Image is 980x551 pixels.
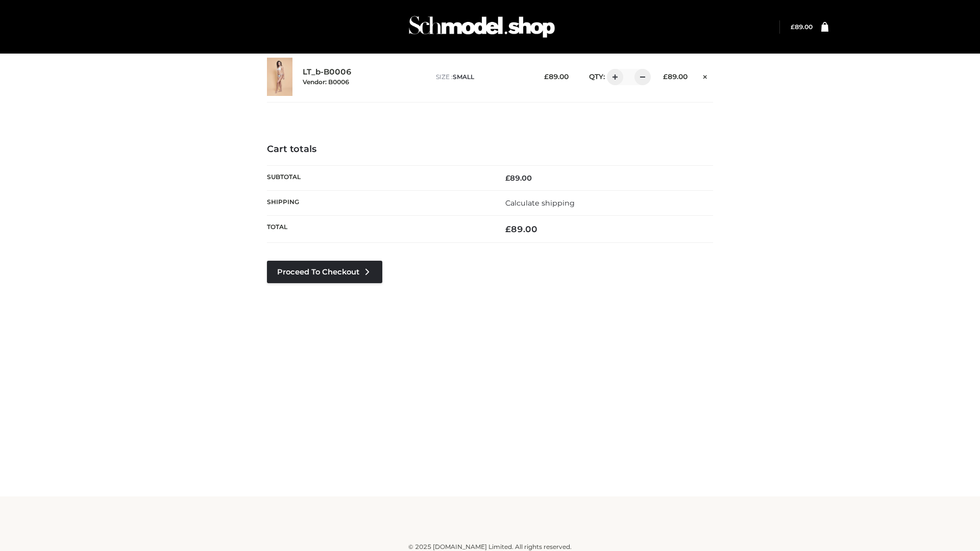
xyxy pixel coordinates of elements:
h4: Cart totals [267,144,713,155]
th: Subtotal [267,165,490,190]
span: £ [505,224,511,234]
span: £ [663,72,668,81]
a: Proceed to Checkout [267,261,382,283]
span: £ [791,23,795,31]
bdi: 89.00 [791,23,813,31]
bdi: 89.00 [505,173,532,183]
p: size : [436,72,528,82]
a: LT_b-B0006 [303,67,352,77]
span: £ [544,72,549,81]
bdi: 89.00 [663,72,688,81]
div: QTY: [579,69,647,85]
span: £ [505,173,510,183]
span: SMALL [453,73,474,81]
a: Remove this item [698,69,713,82]
img: LT_b-B0006 - SMALL [267,58,292,96]
a: £89.00 [791,23,813,31]
th: Total [267,216,490,243]
img: Schmodel Admin 964 [405,7,558,47]
a: Calculate shipping [505,198,575,208]
bdi: 89.00 [544,72,569,81]
th: Shipping [267,190,490,215]
small: Vendor: B0006 [303,78,349,86]
bdi: 89.00 [505,224,537,234]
